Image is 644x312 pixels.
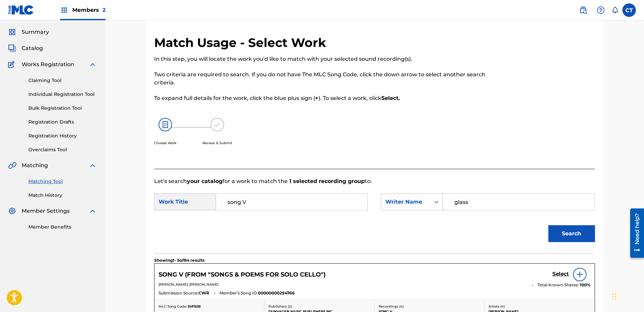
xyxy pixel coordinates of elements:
a: Member Benefits [28,224,97,231]
span: CWR [198,290,209,296]
p: To expand full details for the work, click the blue plus sign ( ). To select a work, click [154,94,494,102]
a: Matching Tool [28,178,97,185]
span: Member Settings [22,207,70,215]
a: Individual Registration Tool [28,91,97,98]
a: SummarySummary [8,28,49,36]
img: expand [89,60,97,69]
span: Catalog [22,44,43,52]
strong: Select. [381,95,400,101]
img: info [576,270,584,279]
a: Overclaims Tool [28,146,97,153]
img: help [597,6,605,14]
img: Matching [8,161,17,170]
span: Works Registration [22,60,74,69]
span: 00000000294766 [258,290,295,296]
img: Catalog [8,44,16,52]
a: Public Search [576,3,590,17]
img: expand [89,207,97,215]
p: Recordings ( 4 ) [379,304,480,309]
span: [PERSON_NAME], [PERSON_NAME] [159,282,218,287]
span: Matching [22,161,48,170]
h5: SONG V (FROM "SONGS & POEMS FOR SOLO CELLO") [159,271,326,279]
div: User Menu [622,3,636,17]
p: Artists ( 4 ) [488,304,591,309]
p: In this step, you will locate the work you'd like to match with your selected sound recording(s). [154,55,494,63]
p: Two criteria are required to search. If you do not have The MLC Song Code, click the down arrow t... [154,71,494,87]
span: Total Known Shares: [538,282,580,288]
img: search [579,6,587,14]
strong: your catalog [187,178,222,184]
p: Review & Submit [202,140,232,146]
div: Help [594,3,607,17]
button: Search [548,225,595,242]
a: Match History [28,192,97,199]
div: Writer Name [385,198,426,206]
span: SVF62B [188,304,201,309]
span: Summary [22,28,49,36]
div: Notifications [612,7,618,14]
img: 26af456c4569493f7445.svg [159,118,172,131]
form: Search Form [154,185,595,254]
p: Publishers ( 2 ) [268,304,370,309]
a: Claiming Tool [28,77,97,84]
p: Choose Work [154,140,176,146]
img: expand [89,161,97,170]
iframe: Chat Widget [610,280,644,312]
a: Registration History [28,132,97,139]
img: Top Rightsholders [60,6,68,14]
span: Members [72,6,105,14]
img: Summary [8,28,16,36]
p: Showing 1 - 5 of 84 results [154,257,205,263]
iframe: Resource Center [625,206,644,260]
img: 173f8e8b57e69610e344.svg [211,118,224,131]
strong: + [315,95,318,101]
h5: Select [552,271,569,277]
strong: 1 selected recording group [288,178,365,184]
span: Submission Source: [159,290,198,296]
a: CatalogCatalog [8,44,43,52]
img: Works Registration [8,60,17,69]
span: MLC Song Code: [159,304,187,309]
a: Bulk Registration Tool [28,105,97,112]
span: 100 % [580,282,591,288]
p: Let's search for a work to match the to. [154,177,595,185]
div: Drag [612,286,616,307]
img: MLC Logo [8,5,34,15]
a: Registration Drafts [28,119,97,126]
img: Member Settings [8,207,16,215]
span: Member's Song ID: [219,290,258,296]
span: 2 [102,7,105,13]
h2: Match Usage - Select Work [154,35,330,50]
